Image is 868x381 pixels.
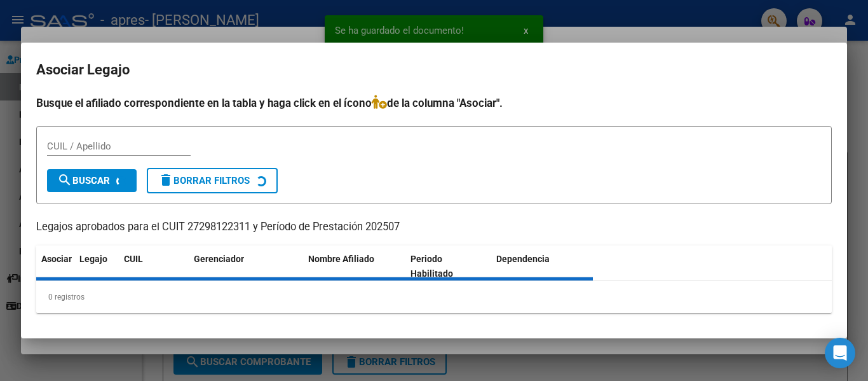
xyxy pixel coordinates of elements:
datatable-header-cell: Periodo Habilitado [405,246,491,287]
span: Borrar Filtros [158,175,250,186]
datatable-header-cell: Legajo [74,246,119,287]
span: Gerenciador [194,254,244,264]
datatable-header-cell: Asociar [36,246,74,287]
span: Nombre Afiliado [308,254,374,264]
mat-icon: search [57,172,72,188]
div: Open Intercom Messenger [825,338,855,368]
h2: Asociar Legajo [36,58,832,82]
p: Legajos aprobados para el CUIT 27298122311 y Período de Prestación 202507 [36,219,832,235]
span: CUIL [124,254,143,264]
mat-icon: delete [158,172,173,188]
button: Borrar Filtros [147,168,278,193]
span: Legajo [79,254,107,264]
div: 0 registros [36,281,832,313]
h4: Busque el afiliado correspondiente en la tabla y haga click en el ícono de la columna "Asociar". [36,95,832,111]
span: Dependencia [496,254,550,264]
datatable-header-cell: Dependencia [491,246,593,287]
datatable-header-cell: CUIL [119,246,189,287]
span: Periodo Habilitado [410,254,453,279]
datatable-header-cell: Gerenciador [189,246,303,287]
button: Buscar [47,169,137,192]
span: Asociar [41,254,72,264]
datatable-header-cell: Nombre Afiliado [303,246,405,287]
span: Buscar [57,175,110,186]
